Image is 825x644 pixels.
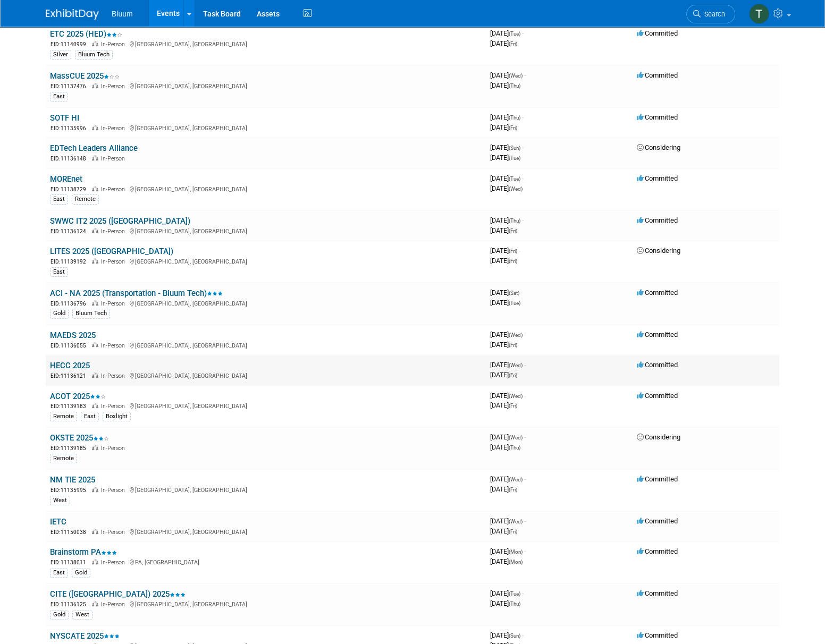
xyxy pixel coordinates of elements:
span: EID: 11136121 [50,373,90,379]
img: In-Person Event [92,258,98,264]
span: Committed [637,289,678,296]
span: EID: 11136055 [50,343,90,349]
span: In-Person [101,403,128,410]
span: Committed [637,547,678,555]
div: [GEOGRAPHIC_DATA], [GEOGRAPHIC_DATA] [50,371,482,380]
span: In-Person [101,342,128,349]
img: In-Person Event [92,372,98,378]
div: East [50,194,68,204]
span: [DATE] [490,341,517,349]
span: (Wed) [509,435,523,440]
img: In-Person Event [92,487,98,492]
span: EID: 11139183 [50,403,90,409]
span: - [524,361,526,369]
div: East [50,267,68,277]
a: MAEDS 2025 [50,331,96,340]
div: [GEOGRAPHIC_DATA], [GEOGRAPHIC_DATA] [50,226,482,235]
span: [DATE] [490,174,524,182]
span: [DATE] [490,299,520,307]
span: - [522,113,524,121]
span: - [524,517,526,525]
span: [DATE] [490,392,526,400]
div: PA, [GEOGRAPHIC_DATA] [50,557,482,566]
img: In-Person Event [92,41,98,46]
span: (Tue) [509,176,520,182]
span: Committed [637,29,678,37]
a: MOREnet [50,174,82,184]
span: (Fri) [509,248,517,254]
span: (Wed) [509,393,523,399]
span: In-Person [101,487,128,494]
div: [GEOGRAPHIC_DATA], [GEOGRAPHIC_DATA] [50,81,482,90]
span: In-Person [101,83,128,90]
span: [DATE] [490,113,524,121]
div: Bluum Tech [72,309,110,318]
span: [DATE] [490,143,524,151]
a: NYSCATE 2025 [50,631,120,641]
div: [GEOGRAPHIC_DATA], [GEOGRAPHIC_DATA] [50,184,482,193]
span: EID: 11150038 [50,529,90,535]
div: [GEOGRAPHIC_DATA], [GEOGRAPHIC_DATA] [50,527,482,536]
span: (Fri) [509,228,517,234]
span: - [524,331,526,338]
span: (Thu) [509,115,520,121]
span: EID: 11137476 [50,83,90,89]
span: [DATE] [490,599,520,607]
span: - [521,289,523,296]
span: In-Person [101,372,128,379]
span: (Thu) [509,445,520,451]
div: West [50,496,70,505]
img: Taylor Bradley [749,4,769,24]
a: ACOT 2025 [50,392,106,401]
span: - [524,392,526,400]
div: Gold [72,568,90,578]
span: [DATE] [490,29,524,37]
div: Remote [72,194,99,204]
span: Search [701,10,725,18]
div: East [50,92,68,101]
div: Remote [50,454,77,463]
div: [GEOGRAPHIC_DATA], [GEOGRAPHIC_DATA] [50,39,482,48]
span: Considering [637,433,680,441]
span: [DATE] [490,226,517,234]
div: Boxlight [103,412,131,421]
span: [DATE] [490,184,523,192]
span: EID: 11136125 [50,601,90,607]
span: (Fri) [509,529,517,535]
span: - [519,247,520,255]
span: EID: 11136124 [50,228,90,234]
span: - [522,174,524,182]
img: In-Person Event [92,186,98,191]
span: [DATE] [490,361,526,369]
span: EID: 11138729 [50,187,90,192]
span: Committed [637,361,678,369]
img: In-Person Event [92,300,98,306]
div: [GEOGRAPHIC_DATA], [GEOGRAPHIC_DATA] [50,341,482,350]
span: (Thu) [509,218,520,224]
span: [DATE] [490,39,517,47]
span: [DATE] [490,527,517,535]
img: In-Person Event [92,83,98,88]
span: Committed [637,517,678,525]
span: (Fri) [509,125,517,131]
span: - [522,631,524,639]
img: In-Person Event [92,403,98,408]
span: [DATE] [490,485,517,493]
span: - [522,143,524,151]
span: In-Person [101,559,128,566]
a: EDTech Leaders Alliance [50,143,138,153]
span: [DATE] [490,289,523,296]
span: [DATE] [490,81,520,89]
div: Silver [50,50,71,60]
span: Committed [637,331,678,338]
a: CITE ([GEOGRAPHIC_DATA]) 2025 [50,589,186,599]
span: In-Person [101,228,128,235]
span: - [524,475,526,483]
div: Bluum Tech [75,50,113,60]
span: [DATE] [490,247,520,255]
a: NM TIE 2025 [50,475,95,485]
div: East [50,568,68,578]
span: (Sun) [509,633,520,639]
a: IETC [50,517,66,527]
span: [DATE] [490,257,517,265]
